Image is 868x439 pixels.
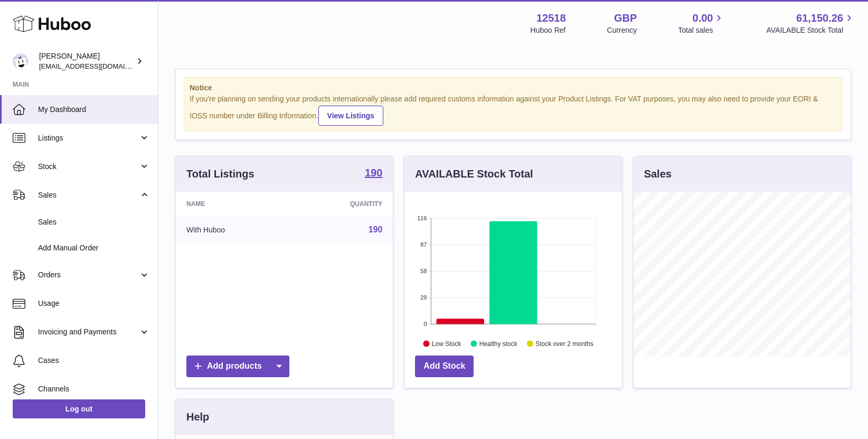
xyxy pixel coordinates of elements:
a: Add Stock [415,356,474,377]
h3: Total Listings [186,167,254,181]
strong: 190 [365,167,382,178]
a: Add products [186,356,289,377]
text: Low Stock [432,340,461,347]
span: Total sales [678,25,725,35]
a: 0.00 Total sales [678,11,725,35]
text: Healthy stock [479,340,518,347]
strong: 12518 [536,11,566,25]
span: 61,150.26 [796,11,843,25]
span: 0.00 [693,11,713,25]
span: Listings [38,133,139,143]
span: Usage [38,298,150,309]
text: 58 [421,268,427,274]
span: Sales [38,190,139,200]
a: 190 [369,225,383,234]
text: 87 [421,241,427,248]
div: If you're planning on sending your products internationally please add required customs informati... [190,94,837,126]
a: 61,150.26 AVAILABLE Stock Total [766,11,855,35]
text: 116 [417,215,427,221]
text: Stock over 2 months [536,340,593,347]
span: My Dashboard [38,105,150,115]
span: [EMAIL_ADDRESS][DOMAIN_NAME] [39,62,155,70]
span: AVAILABLE Stock Total [766,25,855,35]
strong: Notice [190,83,837,93]
th: Quantity [290,192,393,216]
div: Currency [607,25,637,35]
text: 29 [421,294,427,301]
a: Log out [13,399,145,418]
td: With Huboo [176,216,290,244]
div: [PERSON_NAME] [39,51,134,71]
span: Stock [38,162,139,172]
span: Channels [38,384,150,394]
text: 0 [424,321,427,327]
div: Huboo Ref [531,25,566,35]
h3: Sales [644,167,672,181]
a: 190 [365,167,382,180]
span: Cases [38,356,150,366]
strong: GBP [614,11,637,25]
th: Name [176,192,290,216]
a: View Listings [318,106,383,126]
span: Add Manual Order [38,243,150,253]
h3: Help [186,410,209,424]
span: Invoicing and Payments [38,327,139,337]
span: Sales [38,217,150,227]
h3: AVAILABLE Stock Total [415,167,533,181]
img: caitlin@fancylamp.co [13,53,29,69]
span: Orders [38,270,139,280]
